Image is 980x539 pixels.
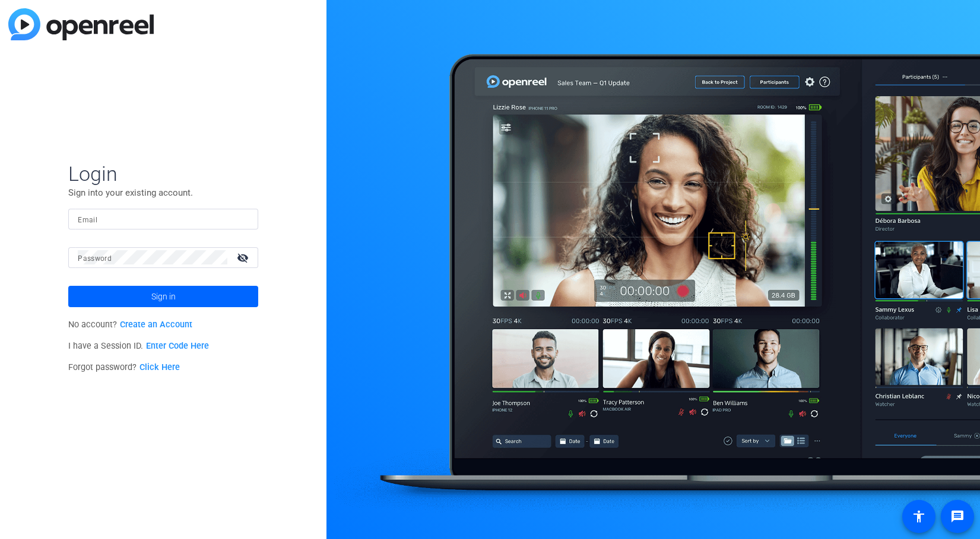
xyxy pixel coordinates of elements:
mat-label: Password [78,254,112,263]
span: Sign in [151,282,176,311]
a: Enter Code Here [146,341,209,351]
a: Click Here [139,362,180,372]
input: Enter Email Address [78,212,249,226]
img: blue-gradient.svg [8,8,154,40]
button: Sign in [68,286,258,307]
span: No account? [68,320,192,330]
p: Sign into your existing account. [68,186,258,199]
mat-icon: accessibility [912,509,926,524]
mat-icon: message [950,509,965,524]
mat-label: Email [78,216,97,224]
span: I have a Session ID. [68,341,209,351]
mat-icon: visibility_off [230,249,258,266]
span: Forgot password? [68,362,180,372]
a: Create an Account [120,320,192,330]
span: Login [68,161,258,186]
